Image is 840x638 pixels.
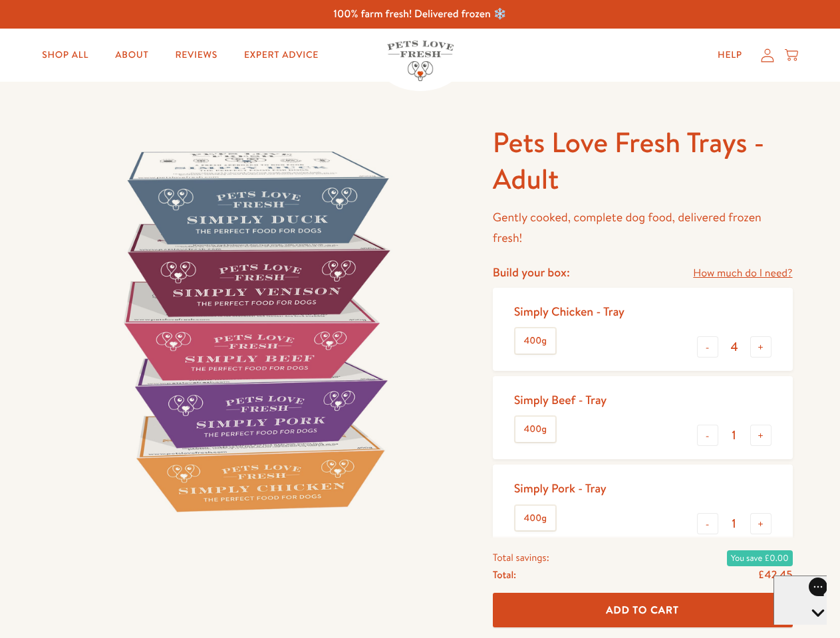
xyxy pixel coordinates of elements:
[493,207,793,248] p: Gently cooked, complete dog food, delivered frozen fresh!
[515,417,555,442] label: 400g
[164,42,227,68] a: Reviews
[493,124,793,197] h1: Pets Love Fresh Trays - Adult
[493,265,570,280] h4: Build your box:
[514,304,625,319] div: Simply Chicken - Tray
[750,425,771,446] button: +
[515,328,555,354] label: 400g
[697,513,718,534] button: -
[693,265,792,282] a: How much do I need?
[31,42,99,68] a: Shop All
[750,513,771,534] button: +
[493,566,516,584] span: Total:
[773,576,827,625] iframe: Gorgias live chat messenger
[707,42,753,68] a: Help
[104,42,159,68] a: About
[387,41,454,81] img: Pets Love Fresh
[493,549,549,566] span: Total savings:
[697,425,718,446] button: -
[514,392,607,407] div: Simply Beef - Tray
[697,336,718,358] button: -
[727,550,793,566] span: You save £0.00
[750,336,771,358] button: +
[606,603,679,617] span: Add To Cart
[493,593,793,628] button: Add To Cart
[233,42,329,68] a: Expert Advice
[515,506,555,531] label: 400g
[758,568,793,582] span: £42.45
[514,480,607,496] div: Simply Pork - Tray
[48,124,461,537] img: Pets Love Fresh Trays - Adult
